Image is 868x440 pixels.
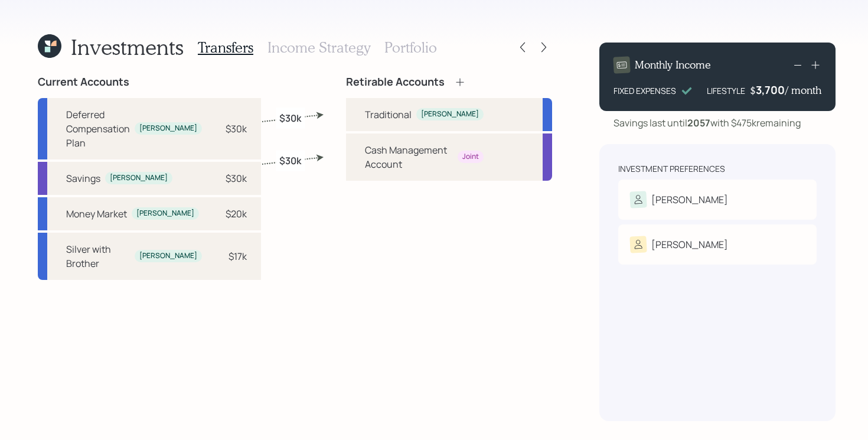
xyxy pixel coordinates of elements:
div: $17k [229,249,247,263]
h3: Portfolio [384,39,437,56]
div: LIFESTYLE [707,84,745,97]
div: FIXED EXPENSES [614,84,676,97]
h3: Income Strategy [267,39,370,56]
div: $20k [226,207,247,221]
h4: Monthly Income [635,58,711,71]
div: [PERSON_NAME] [136,208,194,219]
label: $30k [279,154,301,167]
div: Savings last until with $475k remaining [614,116,801,130]
b: 2057 [687,116,710,129]
div: [PERSON_NAME] [139,251,197,261]
div: 3,700 [756,83,785,97]
div: Traditional [365,107,412,122]
div: Deferred Compensation Plan [66,107,130,150]
div: Joint [462,152,479,162]
h1: Investments [71,34,184,60]
div: Money Market [66,207,127,221]
h4: / month [785,84,821,97]
div: [PERSON_NAME] [651,237,728,252]
div: Cash Management Account [365,143,453,171]
h3: Transfers [198,39,253,56]
div: [PERSON_NAME] [421,109,479,119]
h4: $ [750,84,756,97]
div: [PERSON_NAME] [110,173,168,183]
label: $30k [279,112,301,125]
h4: Retirable Accounts [346,76,445,89]
div: $30k [226,122,247,136]
div: Investment Preferences [618,163,725,175]
div: [PERSON_NAME] [651,193,728,207]
div: Silver with Brother [66,242,130,270]
div: $30k [226,171,247,185]
h4: Current Accounts [38,76,129,89]
div: [PERSON_NAME] [139,123,197,133]
div: Savings [66,171,100,185]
